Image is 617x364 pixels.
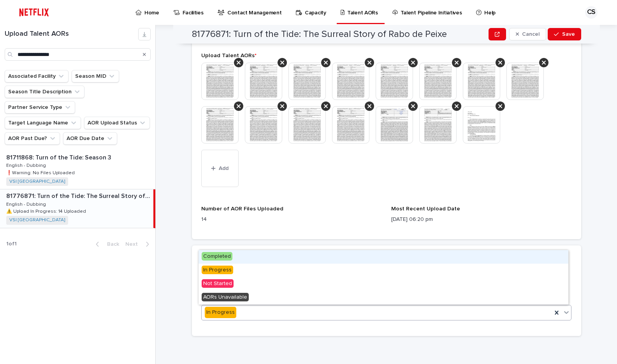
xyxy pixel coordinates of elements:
button: Cancel [509,28,547,40]
button: Save [548,28,581,40]
p: 81776871: Turn of the Tide: The Surreal Story of Rabo de Peixe [6,191,152,200]
div: Completed [199,250,568,264]
span: Cancel [522,31,540,37]
div: In Progress [199,264,568,277]
a: VSI [GEOGRAPHIC_DATA] [9,217,65,223]
button: Partner Service Type [5,101,75,114]
p: 14 [201,215,382,224]
span: Next [125,241,142,247]
a: VSI [GEOGRAPHIC_DATA] [9,179,65,184]
div: CS [585,6,598,19]
span: Not Started [202,279,234,288]
button: Associated Facility [5,70,69,82]
button: AOR Past Due? [5,132,60,145]
span: Completed [202,252,232,261]
p: English - Dubbing [6,200,47,207]
p: English - Dubbing [6,161,47,168]
button: Back [90,241,122,248]
p: [DATE] 06:20 pm [391,215,572,224]
p: 81711868: Turn of the Tide: Season 3 [6,152,113,161]
button: Season MID [72,70,119,82]
span: AORs Unavailable [202,293,249,301]
button: Target Language Name [5,117,81,129]
div: AORs Unavailable [199,291,568,304]
span: Add [219,166,229,171]
span: In Progress [202,266,233,274]
p: ⚠️ Upload In Progress: 14 Uploaded [6,207,88,214]
h1: Upload Talent AORs [5,30,138,38]
span: Save [562,31,575,37]
button: Season Title Description [5,86,84,98]
button: Add [201,150,239,187]
span: Back [102,241,119,247]
p: ❗️Warning: No Files Uploaded [6,169,76,176]
h2: 81776871: Turn of the Tide: The Surreal Story of Rabo de Peixe [192,29,447,40]
button: AOR Upload Status [84,117,150,129]
input: Search [5,48,151,61]
button: AOR Due Date [63,132,117,145]
span: Upload Talent AORs [201,53,257,58]
button: Next [122,241,155,248]
div: In Progress [205,307,236,318]
span: Most Recent Upload Date [391,206,460,212]
span: Number of AOR Files Uploaded [201,206,283,212]
img: ifQbXi3ZQGMSEF7WDB7W [16,5,53,20]
div: Not Started [199,277,568,291]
